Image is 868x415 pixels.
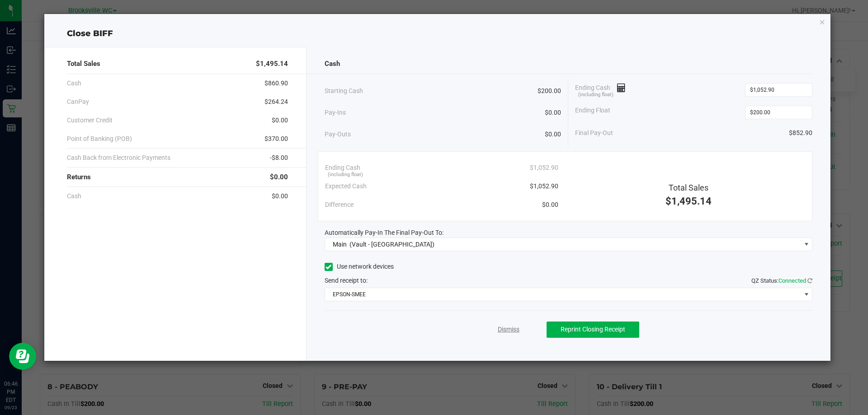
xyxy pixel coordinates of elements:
[325,86,363,96] span: Starting Cash
[325,130,351,139] span: Pay-Outs
[67,191,81,201] span: Cash
[575,83,626,97] span: Ending Cash
[272,116,288,125] span: $0.00
[669,183,708,192] span: Total Sales
[270,153,288,163] span: -$8.00
[325,163,360,173] span: Ending Cash
[256,59,288,69] span: $1,495.14
[44,28,831,40] div: Close BIFF
[538,86,561,96] span: $200.00
[575,128,613,138] span: Final Pay-Out
[333,241,347,248] span: Main
[561,326,625,333] span: Reprint Closing Receipt
[325,108,346,117] span: Pay-Ins
[349,241,434,248] span: (Vault - [GEOGRAPHIC_DATA])
[542,200,558,210] span: $0.00
[67,116,113,125] span: Customer Credit
[498,325,519,334] a: Dismiss
[264,97,288,107] span: $264.24
[9,343,36,370] iframe: Resource center
[545,130,561,139] span: $0.00
[325,59,340,69] span: Cash
[264,79,288,88] span: $860.90
[325,288,801,301] span: EPSON-SMEE
[325,277,368,284] span: Send receipt to:
[575,106,610,119] span: Ending Float
[67,168,288,187] div: Returns
[530,182,558,191] span: $1,052.90
[325,200,354,210] span: Difference
[325,182,367,191] span: Expected Cash
[328,171,363,179] span: (including float)
[665,196,712,207] span: $1,495.14
[67,79,81,88] span: Cash
[264,134,288,144] span: $370.00
[67,97,89,107] span: CanPay
[325,262,394,271] label: Use network devices
[545,108,561,117] span: $0.00
[270,172,288,182] span: $0.00
[789,128,812,138] span: $852.90
[325,229,443,236] span: Automatically Pay-In The Final Pay-Out To:
[67,153,170,163] span: Cash Back from Electronic Payments
[578,91,613,99] span: (including float)
[751,277,812,284] span: QZ Status:
[272,191,288,201] span: $0.00
[530,163,558,173] span: $1,052.90
[547,322,639,338] button: Reprint Closing Receipt
[67,134,132,144] span: Point of Banking (POB)
[778,277,806,284] span: Connected
[67,59,100,69] span: Total Sales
